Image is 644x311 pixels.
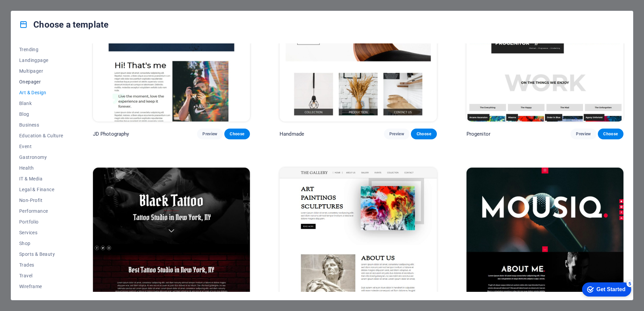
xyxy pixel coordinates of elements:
[19,176,63,181] span: IT & Media
[19,165,63,171] span: Health
[19,44,63,55] button: Trending
[19,122,63,128] span: Business
[19,260,63,270] button: Trades
[19,90,63,95] span: Art & Design
[224,129,250,139] button: Choose
[19,198,63,203] span: Non-Profit
[19,187,63,192] span: Legal & Finance
[384,129,410,139] button: Preview
[19,101,63,106] span: Blank
[19,238,63,249] button: Shop
[19,58,63,63] span: Landingpage
[18,7,47,13] div: Get Started
[19,227,63,238] button: Services
[19,206,63,216] button: Performance
[19,184,63,195] button: Legal & Finance
[230,131,245,137] span: Choose
[48,1,55,8] div: 5
[19,109,63,119] button: Blog
[19,219,63,224] span: Portfolio
[416,131,431,137] span: Choose
[19,251,63,257] span: Sports & Beauty
[19,141,63,152] button: Event
[19,281,63,292] button: Wireframe
[19,19,108,30] h4: Choose a template
[19,66,63,76] button: Multipager
[19,98,63,109] button: Blank
[19,173,63,184] button: IT & Media
[19,87,63,98] button: Art & Design
[576,131,591,137] span: Preview
[93,131,129,137] p: JD Photography
[19,208,63,214] span: Performance
[19,284,63,289] span: Wireframe
[19,144,63,149] span: Event
[19,270,63,281] button: Travel
[19,230,63,235] span: Services
[19,273,63,278] span: Travel
[19,249,63,260] button: Sports & Beauty
[19,241,63,246] span: Shop
[603,131,618,137] span: Choose
[19,163,63,173] button: Health
[19,68,63,74] span: Multipager
[19,79,63,84] span: Onepager
[19,55,63,66] button: Landingpage
[19,119,63,130] button: Business
[466,131,490,137] p: Progenitor
[19,76,63,87] button: Onepager
[19,195,63,206] button: Non-Profit
[19,111,63,117] span: Blog
[571,129,596,139] button: Preview
[19,154,63,160] span: Gastronomy
[197,129,223,139] button: Preview
[19,133,63,138] span: Education & Culture
[19,152,63,163] button: Gastronomy
[4,3,53,18] div: Get Started 5 items remaining, 0% complete
[598,129,623,139] button: Choose
[411,129,437,139] button: Choose
[19,262,63,268] span: Trades
[19,47,63,52] span: Trending
[202,131,217,137] span: Preview
[280,131,304,137] p: Handmade
[19,216,63,227] button: Portfolio
[19,130,63,141] button: Education & Culture
[389,131,404,137] span: Preview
